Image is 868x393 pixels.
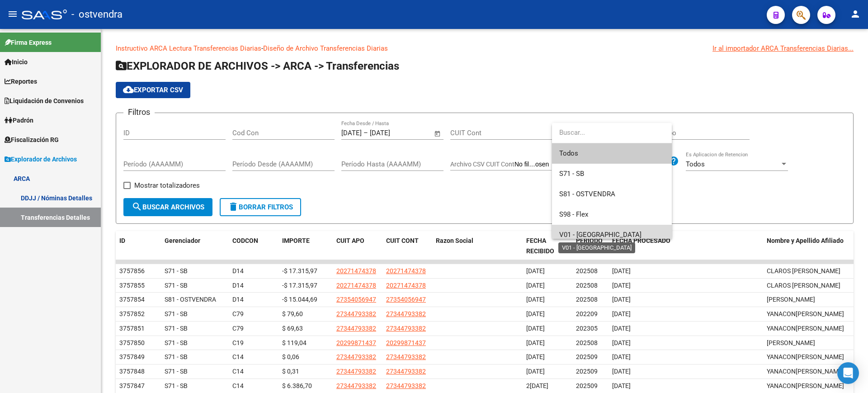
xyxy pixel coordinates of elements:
span: S98 - Flex [559,210,588,218]
span: V01 - [GEOGRAPHIC_DATA] [559,231,642,239]
span: S71 - SB [559,170,584,178]
input: dropdown search [552,123,672,143]
span: S81 - OSTVENDRA [559,190,615,198]
span: Todos [559,143,665,164]
div: Open Intercom Messenger [837,362,859,384]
